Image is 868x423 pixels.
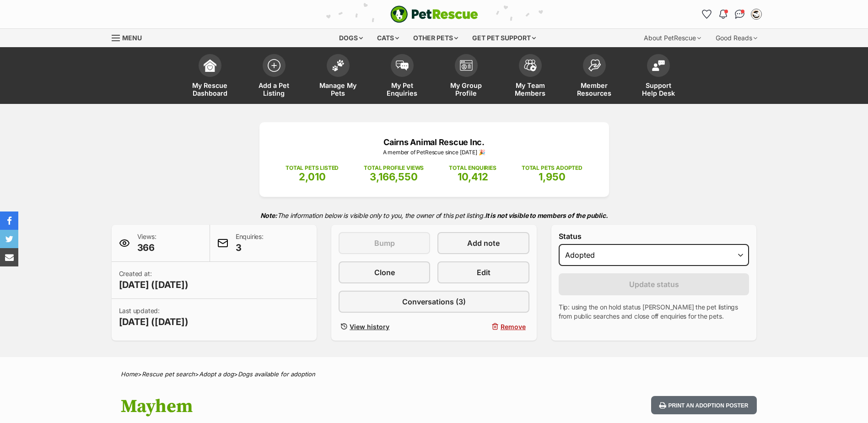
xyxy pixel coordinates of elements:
div: Good Reads [709,29,764,47]
a: My Group Profile [434,49,498,104]
button: Notifications [716,7,731,22]
img: chat-41dd97257d64d25036548639549fe6c8038ab92f7586957e7f3b1b290dea8141.svg [735,10,744,19]
a: Edit [437,261,529,283]
span: 1,950 [539,171,566,183]
a: My Pet Enquiries [370,49,434,104]
div: About PetRescue [637,29,707,47]
p: Views: [137,232,156,254]
img: member-resources-icon-8e73f808a243e03378d46382f2149f9095a855e16c252ad45f914b54edf8863c.svg [588,59,601,71]
a: Conversations (3) [339,291,529,313]
a: Member Resources [562,49,626,104]
span: 366 [137,241,156,254]
button: Print an adoption poster [651,396,756,415]
span: 10,412 [458,171,488,183]
img: dashboard-icon-eb2f2d2d3e046f16d808141f083e7271f6b2e854fb5c12c21221c1fb7104beca.svg [204,59,216,72]
p: TOTAL ENQUIRIES [449,164,496,172]
span: Update status [629,279,679,290]
a: View history [339,320,430,333]
p: Tip: using the on hold status [PERSON_NAME] the pet listings from public searches and close off e... [559,303,749,321]
img: help-desk-icon-fdf02630f3aa405de69fd3d07c3f3aa587a6932b1a1747fa1d2bba05be0121f9.svg [652,60,665,71]
a: Manage My Pets [306,49,370,104]
img: team-members-icon-5396bd8760b3fe7c0b43da4ab00e1e3bb1a5d9ba89233759b79545d2d3fc5d0d.svg [524,60,537,71]
p: Cairns Animal Rescue Inc. [273,136,595,148]
p: TOTAL PETS LISTED [286,164,339,172]
a: Rescue pet search [142,370,195,378]
span: My Pet Enquiries [382,81,423,97]
button: Bump [339,232,430,254]
div: Other pets [407,29,464,47]
p: Created at: [119,269,189,291]
span: [DATE] ([DATE]) [119,278,189,291]
a: Favourites [700,7,714,22]
a: Support Help Desk [626,49,690,104]
ul: Account quick links [700,7,764,22]
img: notifications-46538b983faf8c2785f20acdc204bb7945ddae34d4c08c2a6579f10ce5e182be.svg [719,10,727,19]
button: Remove [437,320,529,333]
a: Conversations [733,7,747,22]
p: The information below is visible only to you, the owner of this pet listing. [112,206,757,225]
img: manage-my-pets-icon-02211641906a0b7f246fdf0571729dbe1e7629f14944591b6c1af311fb30b64b.svg [332,60,345,71]
span: View history [350,322,389,331]
a: My Team Members [498,49,562,104]
p: TOTAL PROFILE VIEWS [364,164,424,172]
button: Update status [559,273,749,295]
p: TOTAL PETS ADOPTED [522,164,582,172]
span: Edit [477,267,491,278]
span: 3,166,550 [370,171,418,183]
span: Add note [467,238,500,249]
h1: Mayhem [121,396,508,417]
span: Add a Pet Listing [253,81,295,97]
a: Home [121,370,138,378]
span: Menu [122,34,142,42]
span: Bump [374,238,395,249]
div: Get pet support [466,29,542,47]
a: Menu [112,29,148,45]
span: My Team Members [510,81,551,97]
a: Clone [339,261,430,283]
div: Cats [371,29,405,47]
p: Last updated: [119,306,189,328]
strong: Note: [260,211,277,219]
span: Conversations (3) [402,296,466,307]
a: Add note [437,232,529,254]
img: group-profile-icon-3fa3cf56718a62981997c0bc7e787c4b2cf8bcc04b72c1350f741eb67cf2f40e.svg [460,60,473,71]
button: My account [749,7,764,22]
span: Clone [374,267,395,278]
span: My Rescue Dashboard [189,81,231,97]
span: Member Resources [574,81,615,97]
span: Remove [501,322,526,331]
img: Shardin Carter profile pic [752,10,761,19]
span: 3 [236,241,264,254]
img: pet-enquiries-icon-7e3ad2cf08bfb03b45e93fb7055b45f3efa6380592205ae92323e6603595dc1f.svg [396,60,409,70]
div: Dogs [333,29,369,47]
a: Adopt a dog [199,370,234,378]
p: A member of PetRescue since [DATE] 🎉 [273,148,595,157]
span: My Group Profile [446,81,487,97]
strong: It is not visible to members of the public. [485,211,608,219]
span: Support Help Desk [638,81,679,97]
p: Enquiries: [236,232,264,254]
div: > > > [98,371,771,378]
a: Add a Pet Listing [242,49,306,104]
a: My Rescue Dashboard [178,49,242,104]
span: Manage My Pets [318,81,359,97]
label: Status [559,232,749,240]
img: add-pet-listing-icon-0afa8454b4691262ce3f59096e99ab1cd57d4a30225e0717b998d2c9b9846f56.svg [268,59,280,72]
span: 2,010 [299,171,326,183]
img: logo-e224e6f780fb5917bec1dbf3a21bbac754714ae5b6737aabdf751b685950b380.svg [390,5,478,23]
span: [DATE] ([DATE]) [119,315,189,328]
a: Dogs available for adoption [238,370,315,378]
a: PetRescue [390,5,478,23]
